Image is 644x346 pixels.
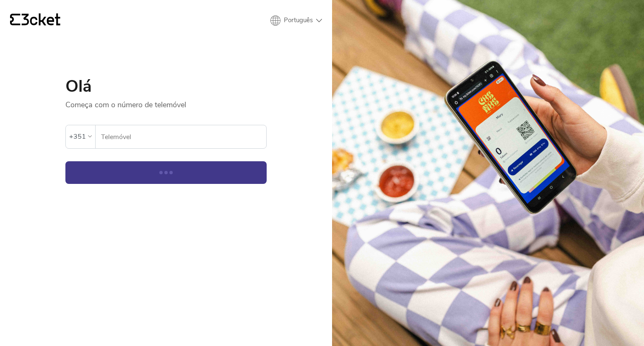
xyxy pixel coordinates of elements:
label: Telemóvel [96,125,266,149]
button: Continuar [65,161,267,184]
input: Telemóvel [101,125,266,148]
h1: Olá [65,78,267,95]
div: +351 [69,130,86,143]
p: Começa com o número de telemóvel [65,95,267,110]
a: {' '} [10,13,60,28]
g: {' '} [10,14,20,26]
